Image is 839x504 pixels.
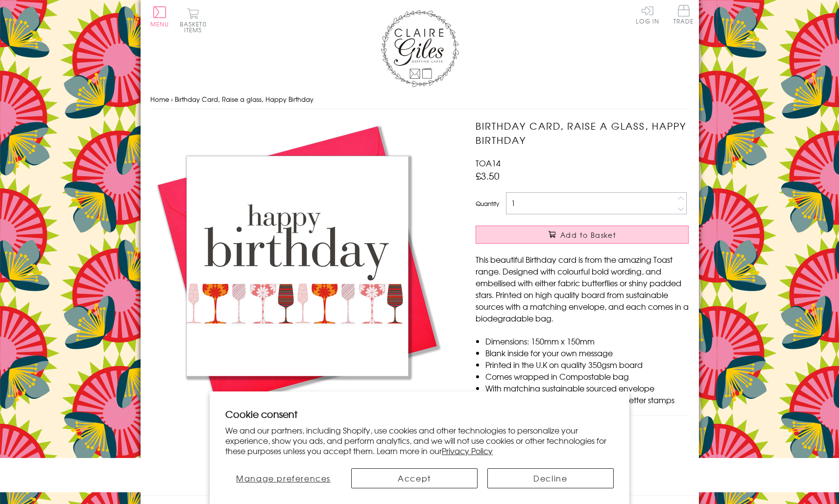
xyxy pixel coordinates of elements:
[485,370,689,382] li: Comes wrapped in Compostable bag
[476,119,689,147] h1: Birthday Card, Raise a glass, Happy Birthday
[225,425,614,456] p: We and our partners, including Shopify, use cookies and other technologies to personalize your ex...
[476,157,501,169] span: TOA14
[485,382,689,394] li: With matching sustainable sourced envelope
[476,253,689,324] p: This beautiful Birthday card is from the amazing Toast range. Designed with colourful bold wordin...
[476,226,689,244] button: Add to Basket
[673,5,694,26] a: Trade
[175,94,313,104] span: Birthday Card, Raise a glass, Happy Birthday
[381,10,459,87] img: Claire Giles Greetings Cards
[673,5,694,24] span: Trade
[180,8,207,33] button: Basket0 items
[150,119,444,412] img: Birthday Card, Raise a glass, Happy Birthday
[171,94,173,104] span: ›
[560,230,616,240] span: Add to Basket
[636,5,659,24] a: Log In
[150,6,169,27] button: Menu
[150,90,689,110] nav: breadcrumbs
[476,169,500,183] span: £3.50
[485,335,689,347] li: Dimensions: 150mm x 150mm
[485,347,689,359] li: Blank inside for your own message
[225,468,341,488] button: Manage preferences
[485,359,689,370] li: Printed in the U.K on quality 350gsm board
[184,20,207,34] span: 0 items
[225,407,614,421] h2: Cookie consent
[351,468,478,488] button: Accept
[236,472,331,484] span: Manage preferences
[150,94,169,104] a: Home
[442,445,493,457] a: Privacy Policy
[476,199,499,208] label: Quantity
[487,468,614,488] button: Decline
[150,20,169,28] span: Menu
